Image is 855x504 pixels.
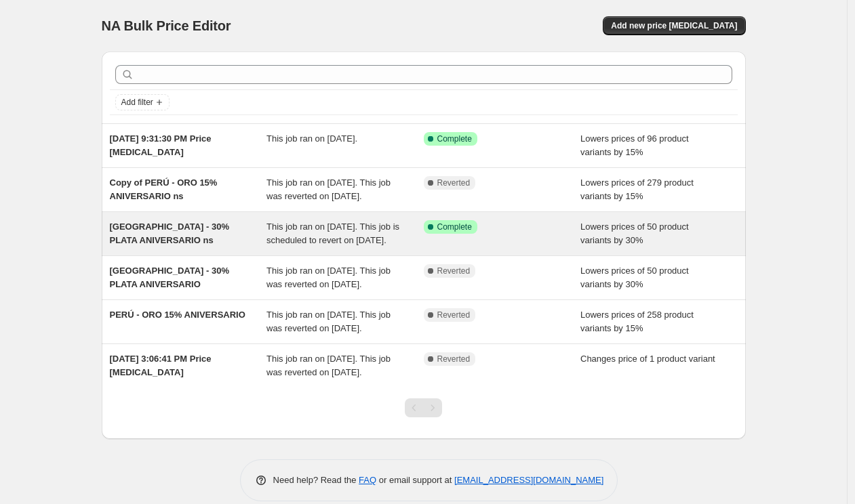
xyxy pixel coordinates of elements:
span: PERÚ - ORO 15% ANIVERSARIO [110,310,245,320]
span: Reverted [437,354,471,364]
span: Reverted [437,177,471,188]
span: Lowers prices of 258 product variants by 15% [580,310,694,333]
a: FAQ [359,475,376,485]
span: [GEOGRAPHIC_DATA] - 30% PLATA ANIVERSARIO ns [110,222,229,245]
span: Reverted [437,266,471,276]
span: Complete [437,222,472,232]
span: This job ran on [DATE]. This job was reverted on [DATE]. [266,266,391,289]
span: Lowers prices of 279 product variants by 15% [580,177,694,201]
span: Lowers prices of 50 product variants by 30% [580,222,689,245]
span: This job ran on [DATE]. This job was reverted on [DATE]. [266,177,391,201]
span: or email support at [376,475,454,485]
span: Add new price [MEDICAL_DATA] [611,20,737,31]
span: Need help? Read the [273,475,359,485]
span: This job ran on [DATE]. This job was reverted on [DATE]. [266,310,391,333]
nav: Pagination [405,398,442,417]
span: Reverted [437,310,471,320]
span: Lowers prices of 96 product variants by 15% [580,133,689,157]
span: Copy of PERÚ - ORO 15% ANIVERSARIO ns [110,177,218,201]
span: Lowers prices of 50 product variants by 30% [580,266,689,289]
a: [EMAIL_ADDRESS][DOMAIN_NAME] [454,475,603,485]
span: Add filter [121,97,153,108]
span: [DATE] 3:06:41 PM Price [MEDICAL_DATA] [110,354,212,377]
span: This job ran on [DATE]. [266,133,357,144]
span: This job ran on [DATE]. This job was reverted on [DATE]. [266,354,391,377]
span: [GEOGRAPHIC_DATA] - 30% PLATA ANIVERSARIO [110,266,229,289]
span: Changes price of 1 product variant [580,354,715,364]
span: [DATE] 9:31:30 PM Price [MEDICAL_DATA] [110,133,212,157]
span: NA Bulk Price Editor [102,18,231,33]
button: Add new price [MEDICAL_DATA] [603,16,745,35]
span: This job ran on [DATE]. This job is scheduled to revert on [DATE]. [266,222,399,245]
button: Add filter [115,94,170,110]
span: Complete [437,133,472,144]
